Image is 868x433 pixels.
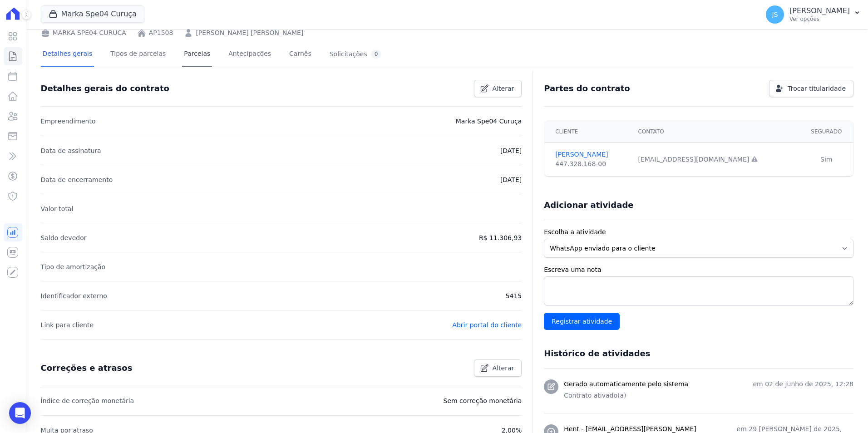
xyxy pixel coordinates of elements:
p: [DATE] [500,145,522,156]
span: Trocar titularidade [788,84,846,93]
th: Cliente [544,121,632,143]
p: Contrato ativado(a) [564,391,853,400]
a: Carnês [287,43,313,67]
label: Escolha a atividade [544,227,853,237]
a: Alterar [474,359,522,377]
h3: Gerado automaticamente pelo sistema [564,379,688,389]
td: Sim [800,143,853,177]
div: 447.328.168-00 [555,159,627,169]
span: Alterar [493,84,514,93]
h3: Partes do contrato [544,83,630,94]
p: Ver opções [789,15,850,23]
p: Tipo de amortização [41,261,106,272]
p: Link para cliente [41,320,94,330]
div: MARKA SPE04 CURUÇA [41,28,126,38]
div: 0 [371,50,382,59]
a: Parcelas [182,43,212,67]
p: Empreendimento [41,116,96,127]
a: AP1508 [149,28,173,38]
p: [PERSON_NAME] [789,6,850,15]
p: em 02 de Junho de 2025, 12:28 [753,379,853,389]
p: Índice de correção monetária [41,395,134,406]
p: 5415 [506,290,522,301]
a: Tipos de parcelas [108,43,168,67]
a: [PERSON_NAME] [PERSON_NAME] [196,28,303,38]
div: Solicitações [330,50,382,59]
a: Antecipações [227,43,273,67]
label: Escreva uma nota [544,265,853,275]
span: Alterar [493,364,514,373]
span: JS [772,11,778,18]
a: Alterar [474,80,522,97]
input: Registrar atividade [544,313,620,330]
div: [EMAIL_ADDRESS][DOMAIN_NAME] [638,155,794,164]
a: Abrir portal do cliente [452,321,522,329]
a: Solicitações0 [328,43,384,67]
p: Data de encerramento [41,174,113,185]
a: [PERSON_NAME] [555,150,627,159]
th: Segurado [800,121,853,143]
p: Sem correção monetária [444,395,522,406]
p: [DATE] [500,174,522,185]
p: Marka Spe04 Curuça [456,116,522,127]
div: Open Intercom Messenger [9,402,31,424]
a: Detalhes gerais [41,43,94,67]
h3: Histórico de atividades [544,348,650,359]
p: Data de assinatura [41,145,101,156]
p: Saldo devedor [41,232,87,243]
p: Valor total [41,203,74,214]
p: R$ 11.306,93 [479,232,522,243]
h3: Correções e atrasos [41,363,133,374]
p: Identificador externo [41,290,107,301]
button: JS [PERSON_NAME] Ver opções [759,2,868,27]
a: Trocar titularidade [769,80,853,97]
th: Contato [632,121,799,143]
h3: Adicionar atividade [544,200,633,211]
button: Marka Spe04 Curuça [41,5,144,23]
h3: Detalhes gerais do contrato [41,83,169,94]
